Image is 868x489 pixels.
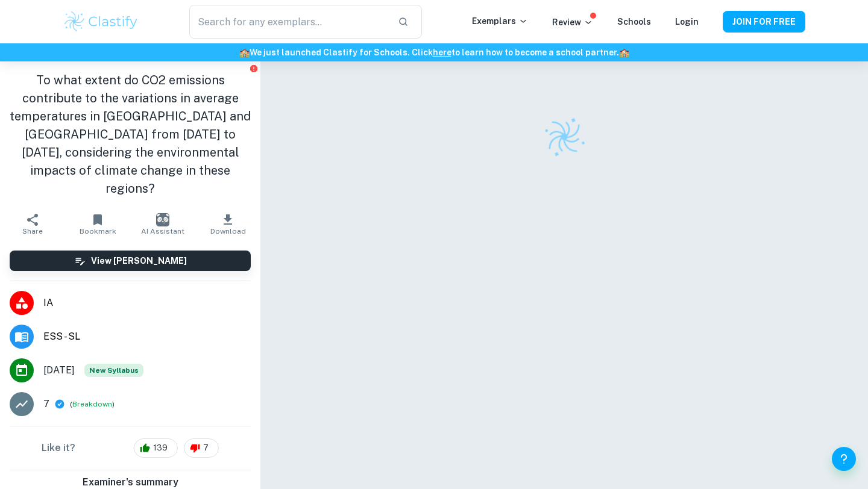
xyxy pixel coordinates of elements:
button: AI Assistant [130,207,195,241]
div: 139 [134,438,178,458]
p: 7 [43,397,49,411]
p: Review [552,16,593,29]
div: 7 [184,438,219,458]
a: here [433,48,451,57]
span: 🏫 [619,48,629,57]
a: Schools [617,17,651,26]
span: [DATE] [43,363,75,378]
span: Download [210,227,246,235]
button: Download [195,207,260,241]
span: IA [43,296,251,310]
span: 7 [197,442,215,454]
span: 139 [146,442,174,454]
div: Starting from the May 2026 session, the ESS IA requirements have changed. We created this exempla... [84,364,143,377]
span: 🏫 [239,48,250,57]
a: Login [675,17,699,26]
span: New Syllabus [84,364,143,377]
button: Help and Feedback [832,447,856,471]
button: JOIN FOR FREE [723,11,805,33]
button: Breakdown [72,399,112,410]
button: View [PERSON_NAME] [10,251,251,271]
h1: To what extent do CO2 emissions contribute to the variations in average temperatures in [GEOGRAPH... [10,71,251,198]
span: ( ) [70,399,115,410]
h6: Like it? [42,441,75,455]
span: Bookmark [80,227,116,235]
p: Exemplars [472,14,528,28]
span: ESS - SL [43,329,251,344]
h6: We just launched Clastify for Schools. Click to learn how to become a school partner. [2,46,866,59]
span: Share [22,227,43,235]
h6: View [PERSON_NAME] [91,254,187,267]
button: Bookmark [65,207,130,241]
input: Search for any exemplars... [189,5,388,39]
span: AI Assistant [141,227,184,235]
img: Clastify logo [63,10,139,34]
img: Clastify logo [536,109,592,164]
button: Report issue [249,64,258,73]
img: AI Assistant [156,213,169,226]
